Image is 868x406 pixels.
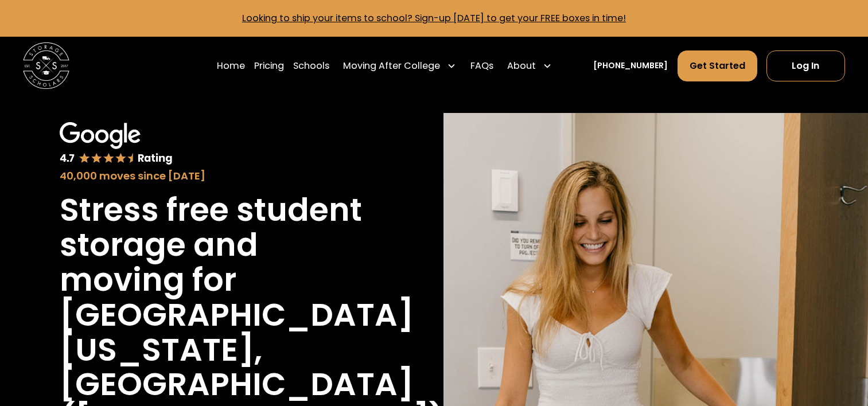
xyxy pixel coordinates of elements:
a: Schools [293,50,329,82]
a: [PHONE_NUMBER] [593,60,668,72]
div: About [503,50,556,82]
div: Moving After College [343,59,440,73]
a: FAQs [470,50,493,82]
h1: Stress free student storage and moving for [60,193,365,298]
div: About [507,59,536,73]
a: Get Started [678,50,757,81]
a: Pricing [254,50,284,82]
a: Home [217,50,245,82]
a: Looking to ship your items to school? Sign-up [DATE] to get your FREE boxes in time! [242,11,626,25]
img: Storage Scholars main logo [23,42,69,89]
img: Google 4.7 star rating [60,122,173,165]
div: 40,000 moves since [DATE] [60,168,365,184]
div: Moving After College [338,50,461,82]
a: Log In [766,50,845,81]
